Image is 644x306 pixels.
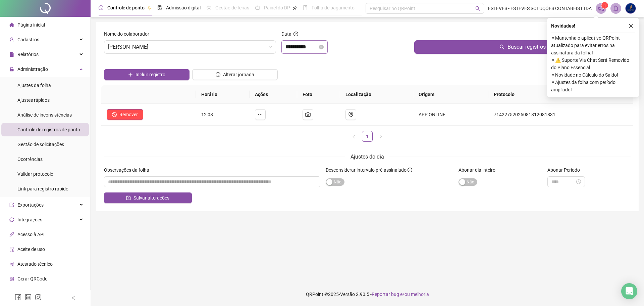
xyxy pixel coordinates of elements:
[319,45,324,49] span: close-circle
[17,186,68,191] span: Link para registro rápido
[147,6,151,10] span: pushpin
[104,166,154,174] label: Observações da folha
[551,22,575,30] span: Novidades !
[604,3,606,8] span: 1
[613,5,619,11] span: bell
[166,5,201,10] span: Admissão digital
[551,71,635,79] span: ⚬ Novidade no Cálculo do Saldo!
[71,296,76,300] span: left
[488,104,633,126] td: 71422752025081812081831
[207,5,211,10] span: sun
[547,166,584,174] label: Abonar Período
[348,131,359,142] button: left
[303,5,308,10] span: book
[17,112,72,118] span: Análise de inconsistências
[136,71,165,78] span: Incluir registro
[201,112,213,117] span: 12:08
[157,5,162,10] span: file-done
[107,109,143,120] button: Remover
[340,292,355,297] span: Versão
[551,79,635,93] span: ⚬ Ajustes da folha com período ampliado!
[250,85,297,104] th: Ações
[9,52,14,57] span: file
[104,192,192,203] button: Salvar alterações
[17,247,45,252] span: Aceite de uso
[17,157,43,162] span: Ocorrências
[9,23,14,27] span: home
[305,112,311,117] span: camera
[629,24,633,28] span: close
[598,5,604,11] span: notification
[99,5,103,10] span: clock-circle
[372,292,429,297] span: Reportar bug e/ou melhoria
[17,127,80,132] span: Controle de registros de ponto
[255,5,260,10] span: dashboard
[128,72,133,77] span: plus
[621,283,637,299] div: Open Intercom Messenger
[17,232,45,237] span: Acesso à API
[348,131,359,142] li: Página anterior
[601,2,608,9] sup: 1
[17,276,47,281] span: Gerar QRCode
[104,69,190,80] button: Incluir registro
[17,22,45,28] span: Página inicial
[9,217,14,222] span: sync
[507,43,546,51] span: Buscar registros
[258,112,263,117] span: ellipsis
[15,294,21,301] span: facebook
[293,6,297,10] span: pushpin
[475,6,480,11] span: search
[17,202,44,208] span: Exportações
[17,142,64,147] span: Gestão de solicitações
[297,85,340,104] th: Foto
[488,85,633,104] th: Protocolo
[108,41,272,53] span: GIOVANNA SILVA E SILVA
[351,154,384,160] span: Ajustes do dia
[215,5,249,10] span: Gestão de férias
[107,5,145,10] span: Controle de ponto
[408,168,412,172] span: info-circle
[488,5,592,12] span: ESTEVES - ESTEVES SOLUÇÕES CONTÁBEIS LTDA
[551,34,635,56] span: ⚬ Mantenha o aplicativo QRPoint atualizado para evitar erros na assinatura da folha!
[499,44,505,50] span: search
[352,135,356,139] span: left
[17,217,42,222] span: Integrações
[326,167,407,173] span: Desconsiderar intervalo pré-assinalado
[192,69,278,80] button: Alterar jornada
[375,131,386,142] li: Próxima página
[112,112,117,117] span: stop
[413,104,488,126] td: APP ONLINE
[293,32,298,36] span: question-circle
[35,294,42,301] span: instagram
[104,30,154,38] label: Nome do colaborador
[216,72,220,77] span: clock-circle
[348,112,354,117] span: environment
[9,37,14,42] span: user-add
[25,294,32,301] span: linkedin
[17,83,51,88] span: Ajustes da folha
[413,85,488,104] th: Origem
[459,166,500,174] label: Abonar dia inteiro
[126,195,131,200] span: save
[9,232,14,237] span: api
[17,171,53,177] span: Validar protocolo
[281,31,291,37] span: Data
[264,5,290,10] span: Painel do DP
[375,131,386,142] button: right
[133,194,169,202] span: Salvar alterações
[9,262,14,266] span: solution
[362,131,372,141] a: 1
[196,85,250,104] th: Horário
[17,261,53,267] span: Atestado técnico
[9,67,14,72] span: lock
[414,40,631,54] button: Buscar registros
[91,282,644,306] footer: QRPoint © 2025 - 2.90.5 -
[17,67,48,72] span: Administração
[17,97,50,103] span: Ajustes rápidos
[626,3,636,13] img: 58268
[9,247,14,252] span: audit
[9,276,14,281] span: qrcode
[17,52,39,57] span: Relatórios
